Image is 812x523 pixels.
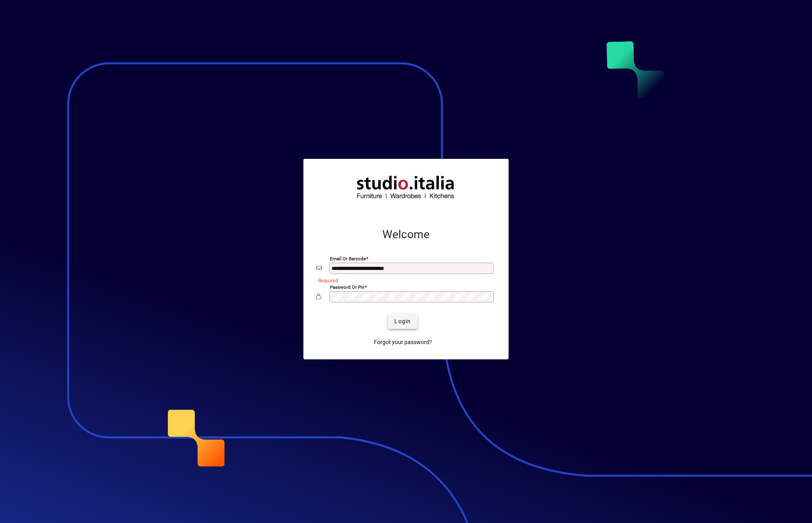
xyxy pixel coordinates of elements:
[330,284,364,290] mat-label: Password or Pin
[374,338,432,347] span: Forgot your password?
[388,314,417,329] button: Login
[371,335,435,350] a: Forgot your password?
[316,228,496,241] h2: Welcome
[330,255,366,261] mat-label: Email or Barcode
[318,276,489,284] mat-error: Required
[394,317,411,326] span: Login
